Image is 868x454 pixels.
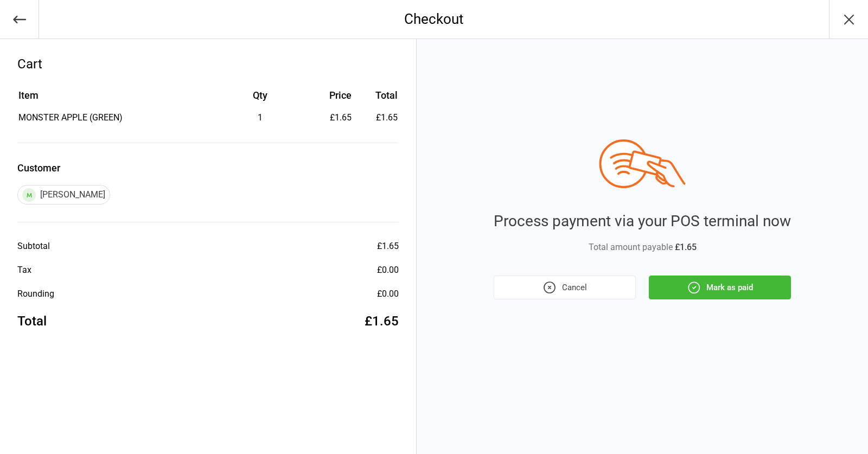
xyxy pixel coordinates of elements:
div: £1.65 [307,111,352,124]
th: Total [356,88,398,110]
div: £1.65 [377,240,399,253]
div: Rounding [17,287,54,300]
div: £1.65 [365,311,399,331]
div: Cart [17,54,399,74]
td: £1.65 [356,111,398,124]
div: Tax [17,264,31,277]
div: 1 [215,111,307,124]
div: Total amount payable [494,241,791,254]
label: Customer [17,161,399,175]
button: Mark as paid [649,276,791,299]
th: Qty [215,88,307,110]
span: MONSTER APPLE (GREEN) [18,112,123,123]
th: Item [18,88,214,110]
div: [PERSON_NAME] [17,185,110,204]
div: £0.00 [377,287,399,300]
span: £1.65 [675,242,697,252]
div: Price [307,88,352,103]
div: Total [17,311,47,331]
button: Cancel [494,276,636,299]
div: £0.00 [377,264,399,277]
div: Process payment via your POS terminal now [494,210,791,233]
div: Subtotal [17,240,50,253]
